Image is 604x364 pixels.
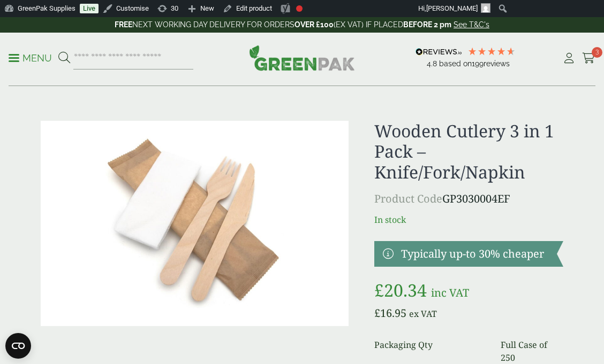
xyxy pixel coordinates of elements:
a: Live [80,4,99,13]
dd: Full Case of 250 [501,338,563,364]
div: Focus keyphrase not set [296,5,303,12]
span: £ [374,278,384,301]
a: Menu [9,52,52,63]
span: inc VAT [431,285,469,300]
p: GP3030004EF [374,191,563,207]
img: 3 In 1 Wooden Cutlery [41,121,349,326]
span: £ [374,306,380,320]
span: Product Code [374,191,442,206]
p: In stock [374,213,563,226]
bdi: 16.95 [374,306,406,320]
div: 4.79 Stars [467,47,516,56]
span: reviews [484,59,510,68]
span: 4.8 [427,59,439,68]
a: See T&C's [454,20,489,29]
h1: Wooden Cutlery 3 in 1 Pack – Knife/Fork/Napkin [374,121,563,182]
img: GreenPak Supplies [249,45,355,71]
a: 3 [582,50,595,66]
span: 3 [592,47,602,58]
button: Open CMP widget [5,333,31,359]
strong: FREE [115,20,132,29]
i: Cart [582,53,595,64]
span: ex VAT [409,308,437,320]
img: REVIEWS.io [416,48,462,56]
span: [PERSON_NAME] [426,4,478,12]
strong: OVER £100 [295,20,334,29]
dt: Packaging Qty [374,338,488,364]
span: 199 [472,59,484,68]
span: Based on [439,59,472,68]
bdi: 20.34 [374,278,427,301]
p: Menu [9,52,52,65]
i: My Account [562,53,576,64]
strong: BEFORE 2 pm [403,20,451,29]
